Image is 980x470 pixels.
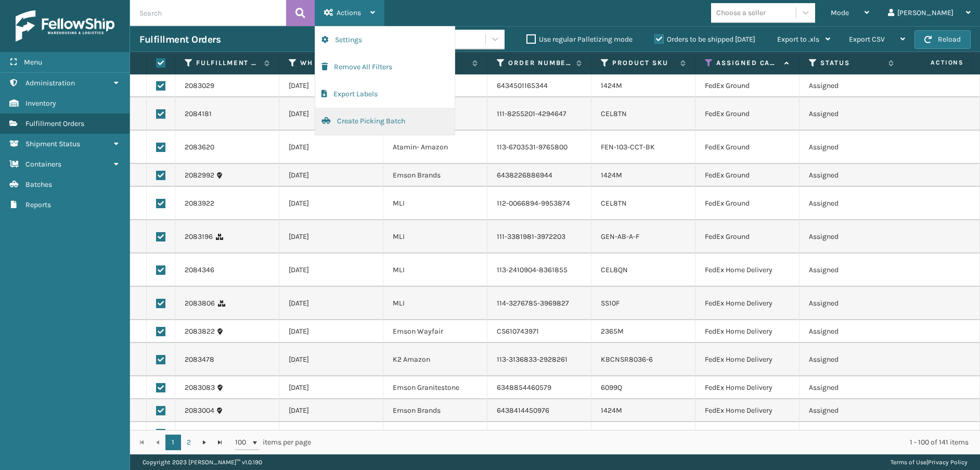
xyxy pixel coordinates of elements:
td: 6434501165344 [487,74,591,97]
span: Inventory [25,99,56,108]
a: 2083922 [185,198,214,209]
td: [DATE] [279,74,383,97]
td: Emson Granitestone [383,376,487,399]
td: Assigned [800,220,904,253]
td: [DATE] [279,422,383,445]
td: MLI [383,253,487,287]
a: 2082992 [185,170,214,181]
a: 2083806 [185,298,215,309]
td: MLI [383,187,487,220]
span: Export to .xls [777,35,819,44]
td: Atamin- Amazon [383,131,487,164]
td: FedEx Ground [695,187,800,220]
td: 114-3276785-3969827 [487,287,591,320]
a: Terms of Use [891,459,926,466]
td: CS610696168 [487,422,591,445]
td: FedEx Ground [695,131,800,164]
img: logo [16,10,114,42]
button: Remove All Filters [315,54,455,81]
button: Settings [315,27,455,54]
td: FedEx Home Delivery [695,399,800,422]
td: 112-0066894-9953874 [487,187,591,220]
td: [DATE] [279,343,383,376]
td: [DATE] [279,376,383,399]
a: 2365M [601,327,624,336]
a: 2083620 [185,142,214,153]
h3: Fulfillment Orders [139,33,221,46]
span: Administration [25,79,75,87]
span: Reports [25,200,51,209]
td: 113-3136833-2928261 [487,343,591,376]
td: 113-2410904-8361855 [487,253,591,287]
label: WH Ship By Date [300,58,363,68]
span: Export CSV [849,35,885,44]
td: FedEx Ground [695,97,800,131]
td: [DATE] [279,220,383,253]
td: Assigned [800,97,904,131]
td: Assigned [800,253,904,287]
a: 1424M [601,81,622,90]
a: CEL8QN [601,265,628,274]
td: Assigned [800,320,904,343]
a: FEN-103-CCT-BK [601,143,655,151]
td: 6348854460579 [487,376,591,399]
td: Assigned [800,376,904,399]
div: | [891,454,968,470]
td: FedEx Home Delivery [695,376,800,399]
td: MLI [383,220,487,253]
label: Status [820,58,883,68]
span: Containers [25,160,61,169]
label: Use regular Palletizing mode [526,35,633,44]
td: FedEx Ground [695,164,800,187]
label: Order Number [508,58,571,68]
span: items per page [235,435,311,450]
td: FedEx Home Delivery [695,343,800,376]
span: Go to the last page [216,438,224,447]
td: FedEx Ground [695,220,800,253]
a: 2083822 [185,326,215,337]
td: Emson Wayfair [383,422,487,445]
td: Assigned [800,399,904,422]
td: [DATE] [279,164,383,187]
label: Product SKU [612,58,675,68]
button: Export Labels [315,81,455,108]
a: CEL8TN [601,199,627,208]
a: 2083029 [185,81,214,91]
span: Batches [25,180,52,189]
a: 1424M [601,429,622,438]
a: 2084346 [185,265,214,275]
td: Emson Brands [383,164,487,187]
td: [DATE] [279,253,383,287]
a: 2083478 [185,354,214,365]
a: Go to the last page [212,435,228,450]
a: 2083004 [185,405,214,416]
button: Create Picking Batch [315,108,455,135]
td: FedEx Home Delivery [695,287,800,320]
td: [DATE] [279,97,383,131]
a: SS10F [601,299,620,308]
td: Assigned [800,74,904,97]
td: [DATE] [279,399,383,422]
a: 1 [165,435,181,450]
td: MLI [383,287,487,320]
a: 1424M [601,171,622,180]
td: 6438414450976 [487,399,591,422]
span: Mode [831,8,849,17]
a: 2084181 [185,109,212,119]
a: 2083103 [185,428,213,439]
td: K2 Amazon [383,343,487,376]
div: Choose a seller [716,7,766,18]
td: [DATE] [279,131,383,164]
span: Fulfillment Orders [25,119,84,128]
td: [DATE] [279,320,383,343]
a: 6099Q [601,383,622,392]
td: Assigned [800,187,904,220]
div: 1 - 100 of 141 items [326,437,969,448]
td: FedEx Home Delivery [695,422,800,445]
td: CS610743971 [487,320,591,343]
a: CEL8TN [601,109,627,118]
td: FedEx Home Delivery [695,320,800,343]
button: Reload [914,30,971,49]
td: Assigned [800,164,904,187]
span: 100 [235,437,251,448]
